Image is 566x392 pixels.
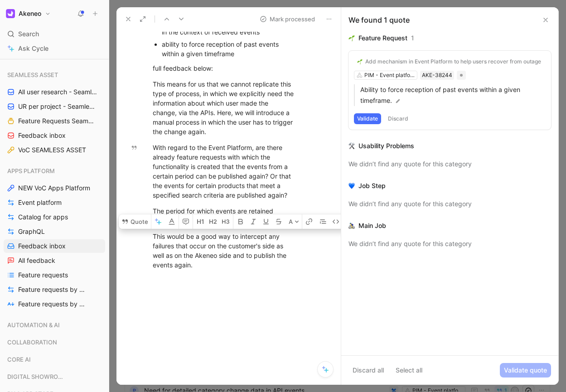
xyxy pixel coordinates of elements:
a: VoC SEAMLESS ASSET [4,143,105,157]
span: DIGITAL SHOWROOM [7,372,68,381]
span: APPS PLATFORM [7,166,55,175]
div: COLLABORATION [4,335,105,352]
a: UR per project - Seamless assets ([PERSON_NAME]) [4,100,105,113]
button: 🌱Add mechanism in Event Platform to help users recover from outage [354,56,544,67]
div: COLLABORATION [4,335,105,349]
button: AkeneoAkeneo [4,7,53,20]
div: APPS PLATFORMNEW VoC Apps PlatformEvent platformCatalog for appsGraphQLFeedback inboxAll feedback... [4,164,105,311]
span: Catalog for apps [18,213,68,222]
button: Validate quote [500,363,551,377]
span: Feature requests by status [18,285,85,294]
a: All feedback [4,254,105,267]
div: Job Step [358,180,386,191]
div: full feedback below: [153,63,295,73]
div: AUTOMATION & AI [4,318,105,334]
a: Ask Cycle [4,42,105,55]
a: NEW VoC Apps Platform [4,181,105,195]
div: With regard to the Event Platform, are there already feature requests with which the functionalit... [153,143,295,200]
h1: Akeneo [19,10,41,18]
a: Feedback inbox [4,129,105,142]
span: Feedback inbox [18,131,66,140]
span: All feedback [18,256,55,265]
a: Feedback inbox [4,239,105,253]
button: A [286,214,302,229]
img: 🌱 [348,35,355,41]
a: Feature Requests Seamless Assets [4,114,105,128]
a: Catalog for apps [4,210,105,224]
span: Event platform [18,198,62,207]
div: SEAMLESS ASSET [4,68,105,82]
span: COLLABORATION [7,338,57,347]
div: Usability Problems [358,140,414,151]
a: All user research - Seamless Asset ([PERSON_NAME]) [4,85,105,99]
div: 1 [411,33,414,44]
div: We didn’t find any quote for this category [348,198,551,209]
div: SEAMLESS ASSETAll user research - Seamless Asset ([PERSON_NAME])UR per project - Seamless assets ... [4,68,105,157]
div: Feature Request [358,33,407,44]
span: Ask Cycle [18,43,48,54]
div: This would be a good way to intercept any failures that occur on the customer's side as well as o... [153,232,295,270]
span: NEW VoC Apps Platform [18,184,90,193]
img: 🚴‍♂️ [348,223,355,229]
span: Feature requests by feature [18,300,85,309]
span: Feature requests [18,271,68,280]
span: SEAMLESS ASSET [7,70,58,79]
div: We didn’t find any quote for this category [348,238,551,249]
img: 💙 [348,183,355,189]
div: CORE AI [4,353,105,369]
button: Discard all [348,363,388,377]
div: ability to force reception of past events within a given timeframe [162,39,295,58]
button: Validate [354,113,381,124]
span: GraphQL [18,227,45,236]
div: We found 1 quote [348,15,410,25]
span: All user research - Seamless Asset ([PERSON_NAME]) [18,87,97,97]
div: DIGITAL SHOWROOM [4,370,105,383]
div: Search [4,27,105,41]
a: GraphQL [4,225,105,238]
img: pen.svg [395,98,401,104]
div: APPS PLATFORM [4,164,105,178]
p: Ability to force reception of past events within a given timeframe. [360,84,546,106]
span: UR per project - Seamless assets ([PERSON_NAME]) [18,102,97,111]
img: 🌱 [357,59,363,64]
div: CORE AI [4,353,105,366]
span: AUTOMATION & AI [7,320,60,329]
a: Event platform [4,196,105,209]
a: Feature requests by feature [4,297,105,311]
img: Akeneo [6,9,15,18]
button: Select all [392,363,426,377]
div: This means for us that we cannot replicate this type of process, in which we explicitly need the ... [153,79,295,136]
div: Add mechanism in Event Platform to help users recover from outage [365,58,541,65]
span: Feedback inbox [18,242,66,251]
span: Feature Requests Seamless Assets [18,116,95,126]
div: We didn’t find any quote for this category [348,159,551,169]
span: CORE AI [7,355,31,364]
span: VoC SEAMLESS ASSET [18,145,86,155]
div: Main Job [358,220,386,231]
a: Feature requests [4,268,105,282]
img: 🛠️ [348,143,355,149]
div: DIGITAL SHOWROOM [4,370,105,386]
div: AUTOMATION & AI [4,318,105,332]
button: Mark processed [256,13,319,25]
button: Quote [119,214,151,229]
div: The period for which events are retained should, however, be limited. [153,206,295,225]
button: Discard [385,113,411,124]
span: Search [18,29,39,39]
a: Feature requests by status [4,283,105,296]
